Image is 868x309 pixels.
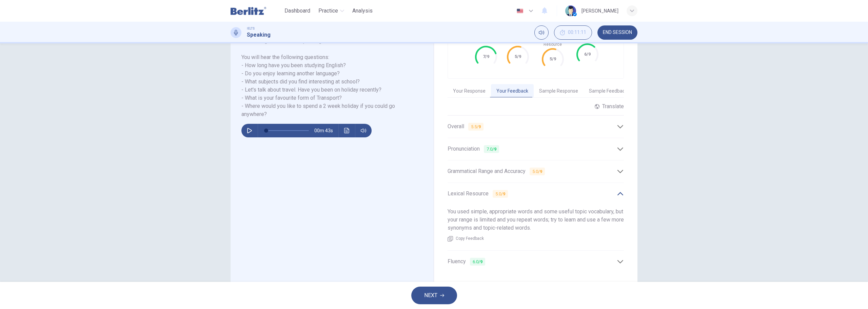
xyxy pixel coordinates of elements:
span: Fluency [448,257,485,266]
div: basic tabs example [448,84,624,98]
text: 7/9 [483,54,489,59]
span: 7.0 / [484,145,499,153]
button: Your Response [448,84,491,98]
span: END SESSION [603,30,632,35]
span: 00m 43s [314,124,338,137]
span: 5.5 / [468,123,484,131]
h1: Speaking [247,31,271,39]
button: Click to see the audio transcription [341,124,352,137]
span: Overall [448,122,484,131]
span: Copy Feedback [456,235,484,242]
button: Analysis [350,5,375,17]
button: Copy Feedback [448,235,484,242]
button: Sample Feedback [584,84,633,98]
b: 9 [478,124,481,129]
div: Hide [554,25,592,40]
button: Sample Response [534,84,584,98]
text: 5/9 [550,56,556,61]
span: Lexical Resource [448,190,508,198]
span: You used simple, appropriate words and some useful topic vocabulary, but your range is limited an... [448,208,624,231]
span: 00:11:11 [568,30,586,35]
div: Mute [534,25,549,40]
img: Profile picture [565,5,576,16]
span: 6.0 / [470,258,485,266]
div: Lexical Resource 5.0/9 [448,186,624,202]
div: Overall 5.5/9 [448,118,624,135]
text: 5/9 [515,54,521,59]
div: Grammatical Range and Accuracy 5.0/9 [448,163,624,180]
b: 9 [480,259,482,264]
button: NEXT [411,287,457,304]
button: Practice [316,5,347,17]
span: 5.0 / [493,190,508,198]
span: 5.0 / [530,168,545,175]
div: Pronunciation 7.0/9 [448,141,624,157]
button: Your Feedback [491,84,534,98]
span: Analysis [352,7,373,15]
div: [PERSON_NAME] [581,7,618,15]
b: 9 [494,147,496,152]
div: Translate [595,103,624,110]
span: Practice [318,7,338,15]
span: Pronunciation [448,145,499,153]
div: Fluency 6.0/9 [448,253,624,270]
span: Grammatical Range and Accuracy [448,167,545,176]
img: en [516,8,524,14]
img: Berlitz Latam logo [231,4,266,18]
span: IELTS [247,26,255,31]
button: Dashboard [282,5,313,17]
button: 00:11:11 [554,25,592,40]
h6: Listen to the track below to hear an example of the questions you may hear during Part 1 of the S... [241,29,415,118]
text: 6/9 [584,52,591,57]
span: NEXT [424,291,437,300]
span: Dashboard [284,7,310,15]
b: 9 [503,191,505,196]
a: Berlitz Latam logo [231,4,282,18]
button: END SESSION [597,25,637,40]
b: 9 [540,169,542,174]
